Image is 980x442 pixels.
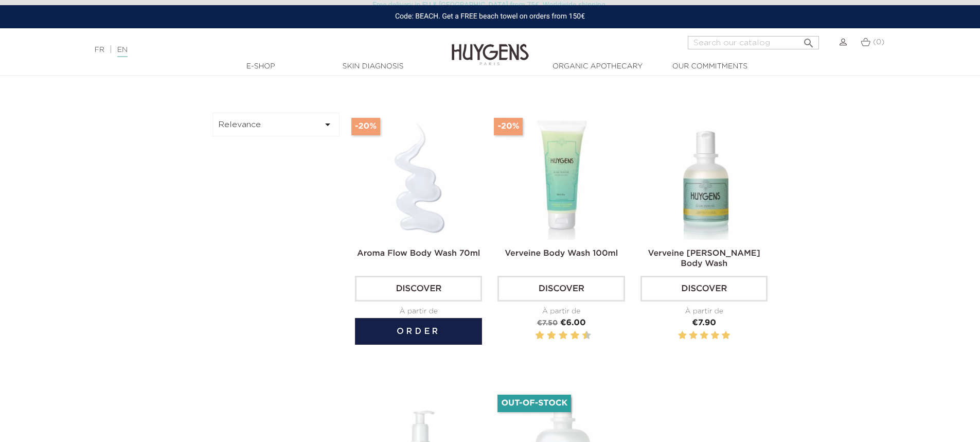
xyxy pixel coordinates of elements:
[452,27,529,67] img: Huygens
[873,39,884,46] span: (0)
[689,329,697,342] label: 2
[692,319,716,327] span: €7.90
[537,320,558,327] span: €7.50
[355,306,482,317] div: À partir de
[557,329,558,342] label: 5
[95,46,104,54] a: FR
[497,276,625,302] a: Discover
[355,276,482,302] a: Discover
[573,329,578,342] label: 8
[803,34,815,46] i: 
[537,329,542,342] label: 2
[549,329,554,342] label: 4
[212,113,340,136] button: Relevance
[700,329,708,342] label: 3
[722,329,730,342] label: 5
[640,306,768,317] div: À partir de
[584,329,589,342] label: 10
[678,329,686,342] label: 1
[658,61,761,72] a: Our commitments
[90,44,401,56] div: |
[640,276,768,302] a: Discover
[117,46,128,57] a: EN
[545,329,546,342] label: 3
[355,318,482,345] button: Order
[351,118,380,135] span: -20%
[561,329,566,342] label: 6
[497,306,625,317] div: À partir de
[560,319,586,327] span: €6.00
[546,61,649,72] a: Organic Apothecary
[322,61,424,72] a: Skin Diagnosis
[497,395,571,412] li: Out-of-Stock
[648,250,760,268] a: Verveine [PERSON_NAME] Body Wash
[688,36,819,49] input: Search
[357,250,480,258] a: Aroma Flow Body Wash 70ml
[505,250,618,258] a: Verveine Body Wash 100ml
[494,118,523,135] span: -20%
[209,61,312,72] a: E-Shop
[580,329,582,342] label: 9
[500,113,627,240] img: Verveine Body Wash 100ml
[568,329,570,342] label: 7
[643,113,770,240] img: Verveine D'Huygens Body Wash
[799,33,818,47] button: 
[322,118,334,131] i: 
[711,329,719,342] label: 4
[533,329,535,342] label: 1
